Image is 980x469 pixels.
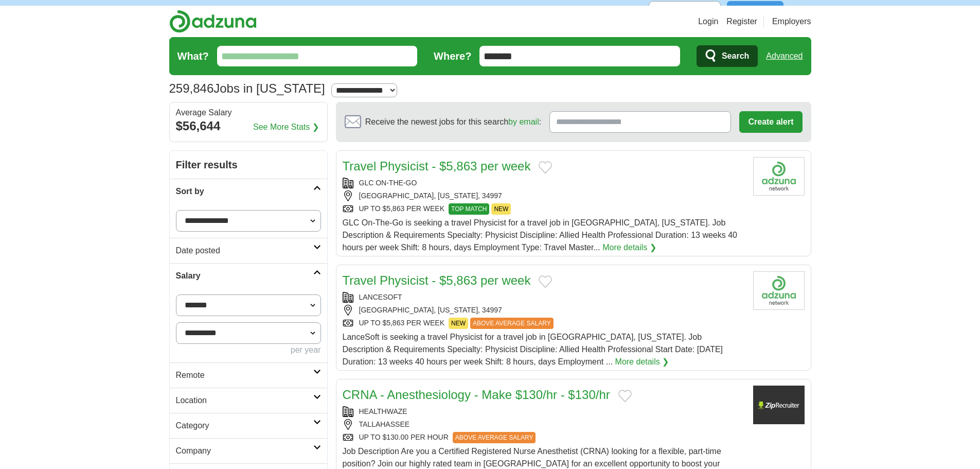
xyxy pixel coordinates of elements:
div: UP TO $130.00 PER HOUR [343,432,745,443]
span: ABOVE AVERAGE SALARY [453,432,536,443]
span: ABOVE AVERAGE SALARY [470,318,554,329]
span: LanceSoft is seeking a travel Physicist for a travel job in [GEOGRAPHIC_DATA], [US_STATE]. Job De... [343,333,723,366]
span: NEW [449,318,468,329]
span: Search [722,46,749,66]
div: UP TO $5,863 PER WEEK [343,318,745,329]
img: Adzuna logo [169,10,257,33]
label: Where? [434,48,471,64]
h2: Location [176,394,313,407]
button: Continuar [727,1,783,23]
img: Company logo [753,271,805,310]
img: icon_close_no_bg.svg [790,1,811,23]
label: What? [177,48,209,64]
p: Você está no [GEOGRAPHIC_DATA]? Selecione seu país para ver vagas específicas para sua localização. [169,6,561,18]
div: per year [176,344,321,356]
div: $56,644 [176,117,321,135]
div: UP TO $5,863 PER WEEK [343,203,745,215]
a: Travel Physicist - $5,863 per week [343,273,531,287]
div: LANCESOFT [343,292,745,303]
h2: Company [176,445,313,457]
img: Company logo [753,386,805,424]
button: Search [697,45,758,67]
a: Advanced [766,46,803,66]
a: Remote [170,362,327,388]
div: TALLAHASSEE [343,419,745,430]
img: Company logo [753,157,805,196]
div: [GEOGRAPHIC_DATA], [US_STATE], 34997 [343,190,745,201]
h2: Date posted [176,245,313,257]
a: Login [698,15,718,28]
a: Register [726,15,757,28]
button: Create alert [739,111,802,133]
button: Add to favorite jobs [618,390,632,402]
a: Category [170,413,327,438]
a: Location [170,388,327,413]
a: Employers [772,15,811,28]
button: Add to favorite jobs [539,275,552,288]
div: [GEOGRAPHIC_DATA], [US_STATE], 34997 [343,305,745,316]
div: Average Salary [176,109,321,117]
h2: Sort by [176,185,313,198]
h2: Category [176,420,313,432]
a: Sort by [170,179,327,204]
a: More details ❯ [602,241,656,254]
span: NEW [491,203,511,215]
a: CRNA - Anesthesiology - Make $130/hr - $130/hr [343,388,610,402]
span: 259,846 [169,79,214,98]
h2: Remote [176,369,313,381]
div: HEALTHWAZE [343,406,745,417]
a: by email [508,117,539,126]
h2: Filter results [170,151,327,179]
h1: Jobs in [US_STATE] [169,81,325,95]
div: GLC ON-THE-GO [343,178,745,188]
h2: Salary [176,270,313,282]
a: Company [170,438,327,463]
a: Date posted [170,238,327,263]
span: GLC On-The-Go is seeking a travel Physicist for a travel job in [GEOGRAPHIC_DATA], [US_STATE]. Jo... [343,218,737,252]
span: TOP MATCH [449,203,489,215]
a: Travel Physicist - $5,863 per week [343,159,531,173]
a: See More Stats ❯ [253,121,319,133]
a: More details ❯ [615,356,669,368]
a: Salary [170,263,327,288]
span: Receive the newest jobs for this search : [365,116,541,128]
button: Add to favorite jobs [539,161,552,173]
